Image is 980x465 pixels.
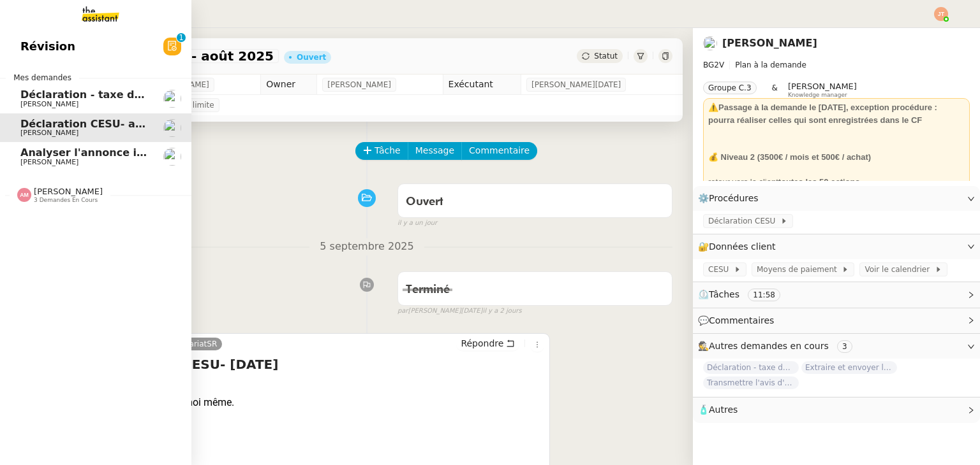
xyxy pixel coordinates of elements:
span: [PERSON_NAME] [20,100,78,108]
div: ⏲️Tâches 11:58 [693,282,980,307]
span: Déclaration CESU [708,215,780,227]
app-user-label: Knowledge manager [788,82,857,98]
span: Révision [20,37,75,56]
span: Autres [709,404,738,415]
a: [PERSON_NAME] [722,37,817,49]
div: 🧴Autres [693,397,980,422]
span: 💬 [698,315,780,325]
p: 1 [179,33,184,45]
img: users%2F5wb7CaiUE6dOiPeaRcV8Mw5TCrI3%2Favatar%2F81010312-bfeb-45f9-b06f-91faae72560a [163,90,181,108]
button: Tâche [355,142,408,160]
span: Données client [709,241,776,252]
span: ⚙️ [698,191,764,206]
span: Terminé [406,284,450,296]
span: Plan à la demande [735,61,806,69]
small: [PERSON_NAME][DATE] [397,306,522,317]
span: Extraire et envoyer les procédures actives [801,361,897,374]
span: [PERSON_NAME] [20,158,78,166]
div: Ouvert [297,54,326,61]
div: 💬Commentaires [693,308,980,333]
div: 🔐Données client [693,234,980,259]
nz-tag: 11:58 [748,289,780,301]
nz-tag: Groupe C.3 [703,82,757,94]
span: 🕵️ [698,341,857,351]
span: Tâche [375,143,401,158]
span: Déclaration - taxe de séjour - [DATE] [20,89,231,101]
span: Mes demandes [6,71,79,84]
button: Commentaire [461,142,537,160]
span: Commentaire [469,143,530,158]
span: 5 septembre 2025 [309,238,424,255]
div: ⚙️Procédures [693,186,980,211]
div: Cordialement, [67,441,544,456]
span: il y a 2 jours [482,306,521,317]
h4: Re: Déclaration CESU- [DATE] [67,355,544,373]
span: Répondre [461,337,503,350]
nz-badge-sup: 1 [177,33,186,42]
span: Knowledge manager [788,92,847,99]
img: users%2FSADz3OCgrFNaBc1p3ogUv5k479k1%2Favatar%2Fccbff511-0434-4584-b662-693e5a00b7b7 [163,148,181,166]
span: & [772,82,778,98]
span: [PERSON_NAME][DATE] [531,78,621,91]
span: Transmettre l'avis d'échéance à ACCESS IMMOBILIER [703,376,799,389]
span: [PERSON_NAME] [327,78,391,91]
td: Owner [261,75,317,95]
td: Exécutant [443,75,521,95]
span: Voir le calendrier [865,263,934,276]
button: Message [408,142,462,160]
span: Analyser l'annonce immobilière [20,147,202,159]
div: Merci mais je vais le faire moi même. [67,395,544,410]
span: par [397,306,408,317]
span: Moyens de paiement [757,263,842,276]
span: 🧴 [698,404,738,415]
span: ⏲️ [698,289,791,299]
div: 🕵️Autres demandes en cours 3 [693,334,980,359]
span: Autres demandes en cours [709,341,829,351]
span: Déclaration CESU- août 2025 [20,118,186,130]
div: Bonne journée [67,410,544,426]
span: Commentaires [709,315,774,325]
img: users%2F5wb7CaiUE6dOiPeaRcV8Mw5TCrI3%2Favatar%2F81010312-bfeb-45f9-b06f-91faae72560a [163,119,181,137]
img: users%2F5wb7CaiUE6dOiPeaRcV8Mw5TCrI3%2Favatar%2F81010312-bfeb-45f9-b06f-91faae72560a [703,36,717,50]
span: 🔐 [698,240,781,254]
span: BG2V [703,61,724,69]
img: svg [934,7,948,21]
span: 3 demandes en cours [34,197,98,204]
nz-tag: 3 [837,340,852,353]
span: Procédures [709,193,759,203]
span: Déclaration - taxe de séjour - [DATE] [703,361,799,374]
strong: 💰 Niveau 2 (3500€ / mois et 500€ / achat) [708,152,871,162]
span: [PERSON_NAME] [34,187,103,196]
span: Tâches [709,289,739,299]
img: svg [17,188,31,202]
span: il y a un jour [397,218,437,229]
span: Statut [594,52,618,61]
span: Ouvert [406,196,443,208]
span: [PERSON_NAME] [20,129,78,137]
span: Message [415,143,454,158]
div: Bonjour, [67,380,544,395]
button: Répondre [456,336,519,350]
span: CESU [708,263,734,276]
strong: ⚠️Passage à la demande le [DATE], exception procédure : pourra réaliser celles qui sont enregistr... [708,103,937,125]
span: [PERSON_NAME] [788,82,857,91]
div: retour vers le client [708,176,965,189]
strong: toutes les 50 actions [778,177,860,187]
